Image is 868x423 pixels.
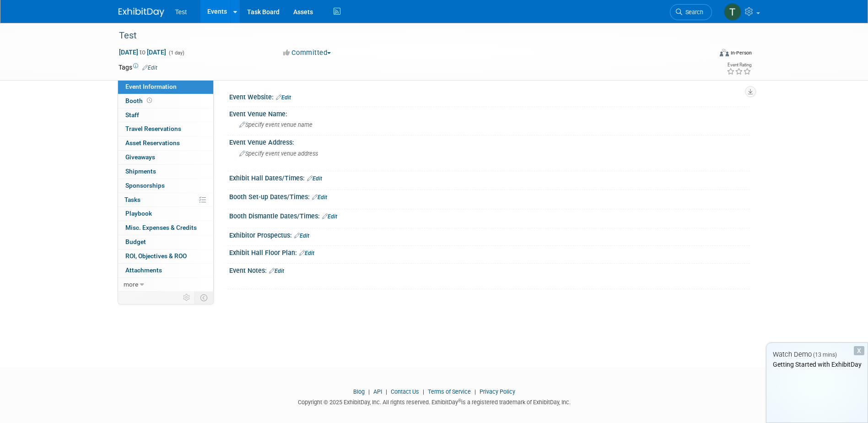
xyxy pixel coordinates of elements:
[118,207,213,221] a: Playbook
[658,48,752,61] div: Event Format
[766,360,868,369] div: Getting Started with ExhibitDay
[119,48,167,56] span: [DATE] [DATE]
[194,292,213,304] td: Toggle Event Tabs
[727,63,751,67] div: Event Rating
[373,388,382,395] a: API
[670,4,712,20] a: Search
[125,224,197,231] span: Misc. Expenses & Credits
[472,388,478,395] span: |
[124,281,138,288] span: more
[312,194,327,201] a: Edit
[125,238,146,245] span: Budget
[294,233,309,239] a: Edit
[118,108,213,122] a: Staff
[766,350,868,359] div: Watch Demo
[428,388,471,395] a: Terms of Service
[138,49,147,56] span: to
[119,8,164,17] img: ExhibitDay
[229,190,750,202] div: Booth Set-up Dates/Times:
[118,122,213,136] a: Travel Reservations
[118,264,213,277] a: Attachments
[124,196,140,203] span: Tasks
[125,139,180,146] span: Asset Reservations
[125,182,165,189] span: Sponsorships
[480,388,515,395] a: Privacy Policy
[118,278,213,292] a: more
[229,107,750,119] div: Event Venue Name:
[229,264,750,276] div: Event Notes:
[118,249,213,263] a: ROI, Objectives & ROO
[125,252,187,260] span: ROI, Objectives & ROO
[118,94,213,108] a: Booth
[118,165,213,179] a: Shipments
[125,125,181,132] span: Travel Reservations
[116,27,698,44] div: Test
[813,352,837,358] span: (13 mins)
[118,193,213,207] a: Tasks
[724,3,741,21] img: Test Testy
[168,50,184,56] span: (1 day)
[391,388,419,395] a: Contact Us
[118,235,213,249] a: Budget
[145,97,154,104] span: Booth not reserved yet
[730,49,752,56] div: In-Person
[366,388,372,395] span: |
[175,8,187,16] span: Test
[125,266,162,274] span: Attachments
[125,97,154,104] span: Booth
[125,83,177,90] span: Event Information
[421,388,426,395] span: |
[118,221,213,235] a: Misc. Expenses & Credits
[142,65,157,71] a: Edit
[125,210,152,217] span: Playbook
[458,398,461,403] sup: ®
[229,246,750,258] div: Exhibit Hall Floor Plan:
[239,150,318,157] span: Specify event venue address
[720,49,729,56] img: Format-Inperson.png
[229,228,750,240] div: Exhibitor Prospectus:
[118,136,213,150] a: Asset Reservations
[854,346,864,355] div: Dismiss
[280,48,334,58] button: Committed
[229,171,750,183] div: Exhibit Hall Dates/Times:
[307,175,322,182] a: Edit
[269,268,284,274] a: Edit
[125,111,139,119] span: Staff
[229,90,750,102] div: Event Website:
[383,388,389,395] span: |
[276,94,291,101] a: Edit
[125,168,156,175] span: Shipments
[239,121,313,128] span: Specify event venue name
[118,151,213,164] a: Giveaways
[125,153,155,161] span: Giveaways
[682,9,703,16] span: Search
[299,250,314,256] a: Edit
[179,292,195,304] td: Personalize Event Tab Strip
[119,63,157,72] td: Tags
[118,80,213,94] a: Event Information
[322,213,337,220] a: Edit
[118,179,213,193] a: Sponsorships
[353,388,365,395] a: Blog
[229,136,750,147] div: Event Venue Address:
[229,209,750,221] div: Booth Dismantle Dates/Times:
